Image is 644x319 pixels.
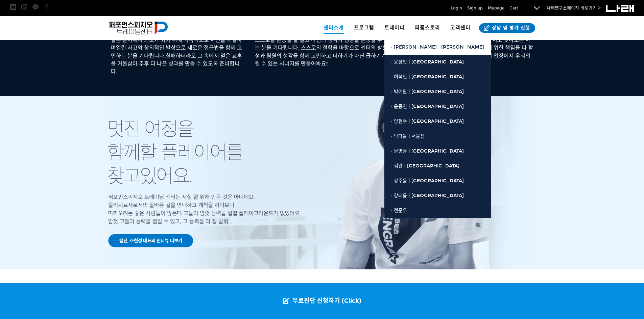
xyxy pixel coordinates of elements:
[391,178,464,184] span: · 강주윤ㅣ[GEOGRAPHIC_DATA]
[384,144,491,159] a: · 문병권ㅣ[GEOGRAPHIC_DATA]
[384,84,491,99] a: · 박예원ㅣ[GEOGRAPHIC_DATA]
[384,174,491,188] a: · 강주윤ㅣ[GEOGRAPHIC_DATA]
[111,45,242,59] span: 열린 사고와 창의적인 발상으로 새로운 접근법을 함께 고민하는 분을 기다립니다.
[450,25,471,31] span: 고객센터
[318,16,349,40] a: 센터소개
[384,70,491,84] a: · 허석민ㅣ[GEOGRAPHIC_DATA]
[384,40,491,55] a: · [PERSON_NAME]ㅣ[PERSON_NAME]
[391,118,464,124] span: · 양현수ㅣ[GEOGRAPHIC_DATA]
[391,59,464,65] span: · 윤상인ㅣ[GEOGRAPHIC_DATA]
[391,89,464,95] span: · 박예원ㅣ[GEOGRAPHIC_DATA]
[445,16,476,40] a: 고객센터
[391,104,464,109] span: · 윤동인ㅣ[GEOGRAPHIC_DATA]
[111,53,242,75] span: 실패하더라도 그 속에서 얻은 교훈을 거울삼아 추후 더 나은 성과를 만들 수 있도록 준비합니다.
[547,5,601,11] a: 나래연구소페이지 바로가기 >
[106,96,539,269] a: 멋진 여정을 함께 할 플레이어를 찾고있어요.
[479,23,535,33] a: 상담 및 평가 진행
[410,16,445,40] a: 퍼폼스토리
[384,55,491,70] a: · 윤상인ㅣ[GEOGRAPHIC_DATA]
[384,114,491,129] a: · 양현수ㅣ[GEOGRAPHIC_DATA]
[488,5,504,11] a: Mypage
[391,74,464,80] span: · 허석민ㅣ[GEOGRAPHIC_DATA]
[324,22,344,34] span: 센터소개
[467,5,483,11] a: Sign up
[391,208,407,213] span: · 전준우
[276,283,368,319] a: 무료진단 신청하기 (Click)
[379,16,410,40] a: 트레이너
[255,37,389,67] span: 스스로를 존중할 줄 알고 타인의 생각과 행동을 존중할 수 있는 분을 기다립니다. 스스로의 철학을 바탕으로 센터의 방향성과 팀원의 생각을 함께 고민하고 더하기가 아닌 곱하기가 ...
[391,133,425,139] span: · 박다율ㅣ서울점
[509,5,518,11] a: Cart
[384,188,491,203] a: · 강태윤ㅣ[GEOGRAPHIC_DATA]
[384,99,491,114] a: · 윤동인ㅣ[GEOGRAPHIC_DATA]
[384,25,405,31] span: 트레이너
[384,129,491,144] a: · 박다율ㅣ서울점
[391,148,464,154] span: · 문병권ㅣ[GEOGRAPHIC_DATA]
[354,25,374,31] span: 프로그램
[384,159,491,174] a: · 김완ㅣ[GEOGRAPHIC_DATA]
[490,25,530,31] span: 상담 및 평가 진행
[391,193,464,198] span: · 강태윤ㅣ[GEOGRAPHIC_DATA]
[384,203,491,218] a: · 전준우
[349,16,379,40] a: 프로그램
[391,163,459,169] span: · 김완ㅣ[GEOGRAPHIC_DATA]
[547,5,567,11] strong: 나래연구소
[415,25,440,31] span: 퍼폼스토리
[451,5,462,11] a: Login
[391,44,484,50] span: · [PERSON_NAME]ㅣ[PERSON_NAME]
